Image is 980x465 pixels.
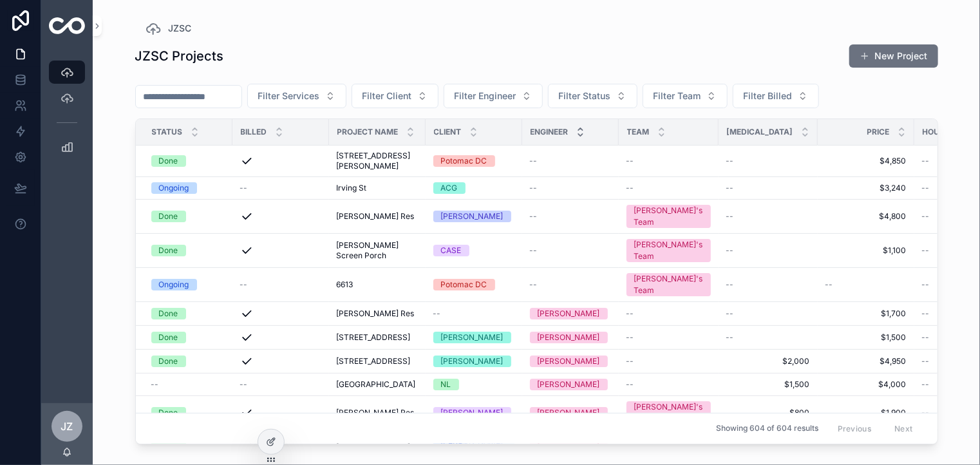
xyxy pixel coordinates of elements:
[441,407,504,419] div: [PERSON_NAME]
[247,84,346,108] button: Select Button
[825,245,907,256] a: $1,100
[433,155,514,167] a: Potomac DC
[825,308,907,319] a: $1,700
[41,52,93,175] div: scrollable content
[337,379,416,390] span: [GEOGRAPHIC_DATA]
[627,183,711,193] a: --
[922,332,930,343] span: --
[825,408,907,418] a: $1,900
[337,211,415,222] span: [PERSON_NAME] Res
[922,211,930,222] span: --
[530,183,538,193] span: --
[825,211,907,222] span: $4,800
[726,356,810,366] a: $2,000
[159,332,178,343] div: Done
[151,407,225,419] a: Done
[337,332,418,343] a: [STREET_ADDRESS]
[559,90,611,102] span: Filter Status
[922,408,930,418] span: --
[726,379,810,390] span: $1,500
[444,84,543,108] button: Select Button
[726,211,734,222] span: --
[627,332,711,343] a: --
[849,44,938,68] button: New Project
[726,332,734,343] span: --
[151,356,225,367] a: Done
[627,379,711,390] a: --
[441,279,487,290] div: Potomac DC
[922,183,930,193] span: --
[337,280,418,290] a: 6613
[825,332,907,343] span: $1,500
[825,280,833,290] span: --
[159,279,189,290] div: Ongoing
[726,183,734,193] span: --
[441,245,462,256] div: CASE
[548,84,637,108] button: Select Button
[726,332,810,343] a: --
[352,84,438,108] button: Select Button
[825,183,907,193] a: $3,240
[49,17,85,34] img: App logo
[825,280,907,290] a: --
[61,419,73,434] span: JZ
[716,424,818,434] span: Showing 604 of 604 results
[337,183,367,193] span: Irving St
[169,22,192,35] span: JZSC
[337,211,418,222] a: [PERSON_NAME] Res
[433,279,514,290] a: Potomac DC
[455,90,516,102] span: Filter Engineer
[726,245,810,256] a: --
[654,90,701,102] span: Filter Team
[733,84,819,108] button: Select Button
[337,332,411,343] span: [STREET_ADDRESS]
[538,379,600,390] div: [PERSON_NAME]
[241,127,267,137] span: Billed
[337,240,418,261] a: [PERSON_NAME] Screen Porch
[337,356,418,366] a: [STREET_ADDRESS]
[627,239,711,262] a: [PERSON_NAME]'s Team
[159,155,178,167] div: Done
[441,182,458,194] div: ACG
[441,356,504,367] div: [PERSON_NAME]
[726,308,734,319] span: --
[151,211,225,222] a: Done
[744,90,793,102] span: Filter Billed
[922,356,930,366] span: --
[363,90,412,102] span: Filter Client
[634,205,703,228] div: [PERSON_NAME]'s Team
[240,379,248,390] span: --
[441,332,504,343] div: [PERSON_NAME]
[152,127,183,137] span: Status
[627,273,711,296] a: [PERSON_NAME]'s Team
[634,401,703,424] div: [PERSON_NAME]'s Team
[337,408,418,418] a: [PERSON_NAME] Res
[726,245,734,256] span: --
[627,156,634,166] span: --
[922,280,930,290] span: --
[433,308,441,319] span: --
[337,127,399,137] span: Project Name
[240,280,321,290] a: --
[433,407,514,419] a: [PERSON_NAME]
[433,379,514,390] a: NL
[726,308,810,319] a: --
[825,379,907,390] a: $4,000
[627,308,634,319] span: --
[627,156,711,166] a: --
[530,379,611,390] a: [PERSON_NAME]
[151,155,225,167] a: Done
[135,47,224,65] h1: JZSC Projects
[337,183,418,193] a: Irving St
[922,156,930,166] span: --
[726,280,810,290] a: --
[441,379,451,390] div: NL
[726,211,810,222] a: --
[337,356,411,366] span: [STREET_ADDRESS]
[433,211,514,222] a: [PERSON_NAME]
[643,84,728,108] button: Select Button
